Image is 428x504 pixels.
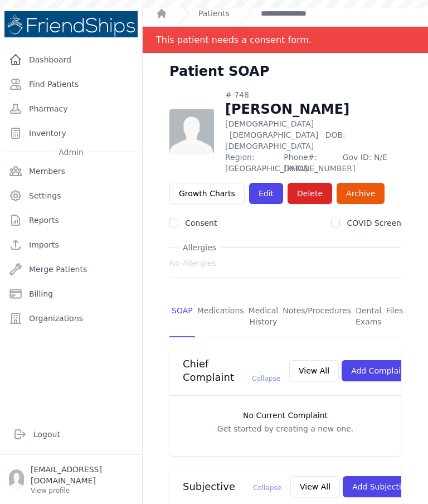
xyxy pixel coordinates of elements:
[4,98,138,120] a: Pharmacy
[252,375,280,382] span: Collapse
[230,130,318,139] span: [DEMOGRAPHIC_DATA]
[54,147,88,158] span: Admin
[185,219,217,227] label: Consent
[9,464,133,495] a: [EMAIL_ADDRESS][DOMAIN_NAME] View profile
[156,27,312,53] div: This patient needs a consent form.
[4,209,138,231] a: Reports
[246,296,281,337] a: Medical History
[4,307,138,329] a: Organizations
[225,152,277,174] span: Region: [GEOGRAPHIC_DATA]
[225,118,401,152] p: [DEMOGRAPHIC_DATA]
[384,296,406,337] a: Files
[198,8,230,19] a: Patients
[4,234,138,256] a: Imports
[169,258,216,269] span: No Allergies
[4,73,138,95] a: Find Patients
[183,357,280,384] h3: Chief Complaint
[169,183,245,204] a: Growth Charts
[4,283,138,305] a: Billing
[143,27,428,54] div: Notification
[4,185,138,207] a: Settings
[343,152,401,174] span: Gov ID: N/E
[225,89,401,100] div: # 748
[253,484,281,492] span: Collapse
[280,296,353,337] a: Notes/Procedures
[169,109,214,154] img: person-242608b1a05df3501eefc295dc1bc67a.jpg
[225,100,401,118] h1: [PERSON_NAME]
[169,296,401,337] nav: Tabs
[249,183,283,204] a: Edit
[181,410,390,421] h3: No Current Complaint
[181,423,390,434] p: Get started by creating a new one.
[288,183,332,204] button: Delete
[289,360,339,381] button: View All
[4,49,138,71] a: Dashboard
[195,296,246,337] a: Medications
[347,219,401,227] label: COVID Screen
[353,296,384,337] a: Dental Exams
[169,296,195,337] a: SOAP
[342,360,418,381] button: Add Complaint
[4,258,138,280] a: Merge Patients
[31,486,133,495] p: View profile
[183,480,281,493] h3: Subjective
[169,62,269,80] h1: Patient SOAP
[337,183,385,204] a: Archive
[343,476,420,497] button: Add Subjective
[4,160,138,182] a: Members
[31,464,133,486] p: [EMAIL_ADDRESS][DOMAIN_NAME]
[9,423,133,445] a: Logout
[290,476,340,497] button: View All
[4,11,138,37] img: Medical Missions EMR
[178,242,221,253] span: Allergies
[4,122,138,144] a: Inventory
[284,152,335,174] span: Phone#: [PHONE_NUMBER]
